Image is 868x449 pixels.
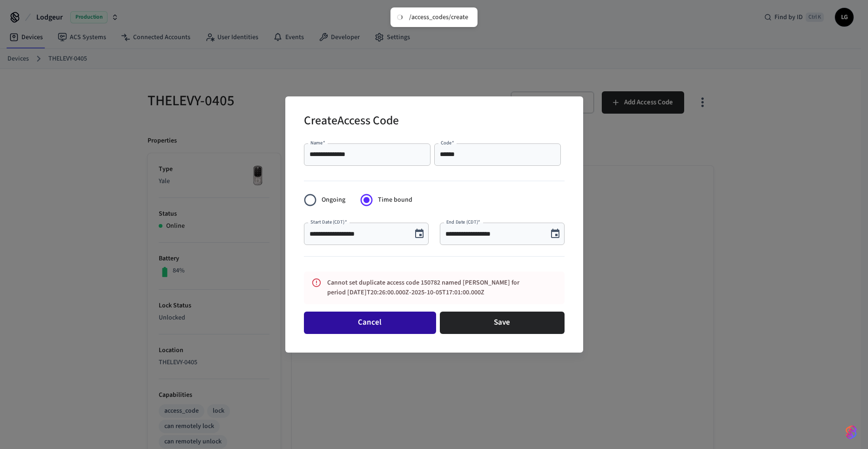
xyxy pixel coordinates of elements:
label: End Date (CDT) [446,218,480,225]
button: Choose date, selected date is Oct 1, 2025 [410,224,429,243]
img: SeamLogoGradient.69752ec5.svg [846,425,857,440]
span: Time bound [378,195,412,205]
label: Code [441,139,454,146]
button: Cancel [304,312,436,334]
div: /access_codes/create [409,13,468,21]
div: Cannot set duplicate access code 150782 named [PERSON_NAME] for period [DATE]T20:26:00.000Z-2025-... [327,274,524,301]
h2: Create Access Code [304,108,399,136]
label: Name [310,139,325,146]
span: Ongoing [322,195,345,205]
button: Save [440,312,565,334]
button: Choose date, selected date is Oct 5, 2025 [546,224,565,243]
label: Start Date (CDT) [310,218,347,225]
